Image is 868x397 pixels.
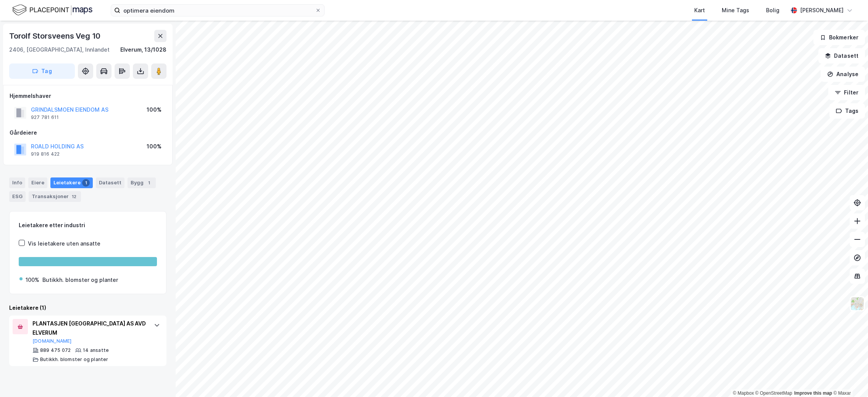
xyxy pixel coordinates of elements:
div: Bygg [128,177,156,188]
div: Kart [694,6,705,15]
input: Søk på adresse, matrikkel, gårdeiere, leietakere eller personer [120,5,315,16]
div: Leietakere (1) [9,303,166,312]
div: Mine Tags [722,6,749,15]
div: Butikkh. blomster og planter [42,275,118,285]
div: 1 [145,179,153,187]
div: 100% [147,142,162,151]
div: Elverum, 13/1028 [120,45,166,54]
div: 1 [82,179,90,187]
div: 100% [26,275,39,285]
button: [DOMAIN_NAME] [32,338,72,344]
div: Torolf Storsveens Veg 10 [9,30,102,42]
a: OpenStreetMap [755,390,792,396]
button: Analyse [821,67,865,82]
div: 14 ansatte [83,347,109,353]
button: Filter [828,85,865,100]
div: 12 [70,193,78,200]
img: Z [850,296,865,311]
button: Bokmerker [813,30,865,45]
iframe: Chat Widget [830,360,868,397]
div: 100% [147,105,162,114]
div: Datasett [96,177,124,188]
div: Leietakere etter industri [19,221,157,230]
div: Eiere [28,177,47,188]
div: Transaksjoner [29,191,81,202]
div: ESG [9,191,26,202]
div: Hjemmelshaver [10,91,166,101]
div: Butikkh. blomster og planter [40,356,108,363]
button: Tags [829,103,865,119]
div: Leietakere [50,177,93,188]
div: 889 475 072 [40,347,71,353]
div: Bolig [766,6,779,15]
button: Tag [9,63,75,79]
div: PLANTASJEN [GEOGRAPHIC_DATA] AS AVD ELVERUM [32,319,146,337]
a: Mapbox [733,390,754,396]
a: Improve this map [794,390,832,396]
div: Gårdeiere [10,128,166,137]
div: 927 781 611 [31,114,59,120]
div: [PERSON_NAME] [800,6,844,15]
div: Vis leietakere uten ansatte [28,239,100,248]
div: 2406, [GEOGRAPHIC_DATA], Innlandet [9,45,110,54]
div: Info [9,177,25,188]
div: 919 816 422 [31,151,60,157]
img: logo.f888ab2527a4732fd821a326f86c7f29.svg [12,3,92,17]
div: Kontrollprogram for chat [830,360,868,397]
button: Datasett [818,48,865,63]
